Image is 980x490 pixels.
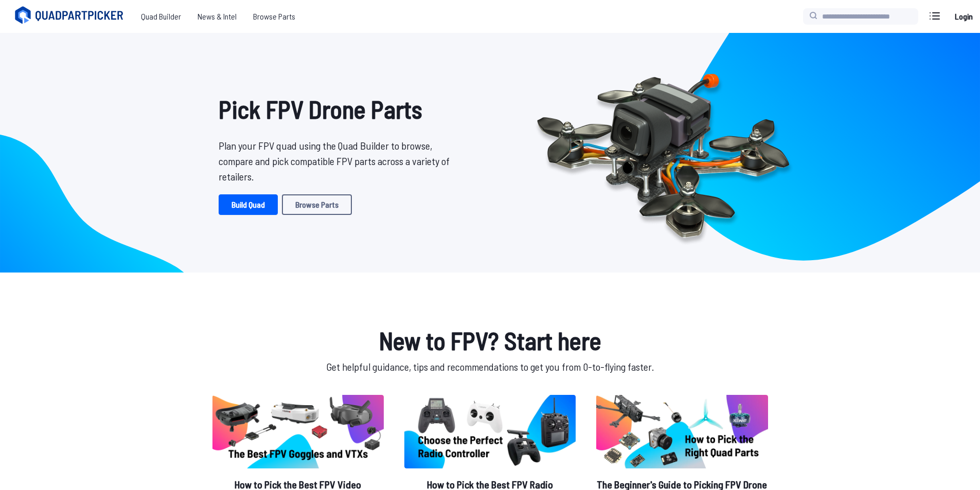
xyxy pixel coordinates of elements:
a: Quad Builder [133,6,189,27]
a: Login [951,6,976,27]
a: News & Intel [189,6,245,27]
p: Plan your FPV quad using the Quad Builder to browse, compare and pick compatible FPV parts across... [219,138,457,184]
h1: New to FPV? Start here [210,322,770,359]
img: image of post [596,395,768,468]
p: Get helpful guidance, tips and recommendations to get you from 0-to-flying faster. [210,359,770,374]
img: image of post [212,395,384,468]
img: Quadcopter [515,50,811,256]
h1: Pick FPV Drone Parts [219,90,457,128]
a: Browse Parts [245,6,304,27]
img: image of post [404,395,576,468]
a: Build Quad [219,194,278,215]
a: Browse Parts [282,194,352,215]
